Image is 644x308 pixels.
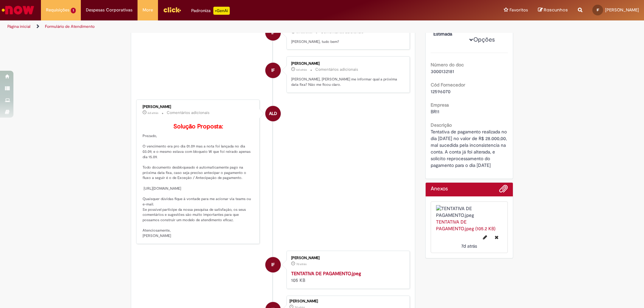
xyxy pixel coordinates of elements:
span: 12596070 [431,88,450,95]
span: 6d atrás [296,68,307,72]
p: Prezado, O vencimento era pro dia 01.09 mas a nota foi lançada no dia 03.09, e o mesmo estava com... [143,123,254,239]
span: 6d atrás [148,111,158,115]
span: IF [597,8,599,12]
time: 25/09/2025 16:06:37 [148,111,158,115]
span: IF [271,257,275,273]
ul: Trilhas de página [5,20,424,33]
div: Igor Raeder Ferreira [265,25,281,41]
b: Cód Fornecedor [431,82,465,88]
span: 7d atrás [461,243,477,249]
p: +GenAi [213,7,230,15]
span: 7d atrás [296,262,307,266]
span: Rascunhos [544,7,568,13]
button: Adicionar anexos [499,184,508,196]
span: IF [271,62,275,78]
span: BR11 [431,109,439,115]
div: [PERSON_NAME] [143,105,254,109]
small: Comentários adicionais [167,110,210,116]
div: Padroniza [191,7,230,15]
span: 3000132181 [431,68,454,74]
small: Comentários adicionais [315,67,358,72]
a: TENTATIVA DE PAGAMENTO.jpeg [291,270,361,276]
div: 105 KB [291,270,403,284]
h2: Anexos [431,186,448,192]
time: 25/09/2025 09:36:53 [461,243,477,249]
a: Rascunhos [538,7,568,13]
a: Página inicial [7,24,31,29]
b: Empresa [431,102,449,108]
button: Editar nome de arquivo TENTATIVA DE PAGAMENTO.jpeg [479,232,491,243]
div: [PERSON_NAME] [291,256,403,260]
time: 25/09/2025 09:36:53 [296,262,307,266]
img: TENTATIVA DE PAGAMENTO.jpeg [436,205,503,219]
a: Formulário de Atendimento [45,24,95,29]
span: IF [271,25,275,41]
span: Despesas Corporativas [86,7,132,13]
time: 26/09/2025 10:21:38 [296,68,307,72]
span: Favoritos [509,7,528,13]
span: Requisições [46,7,69,13]
b: Solução Proposta: [173,123,223,130]
b: Descrição [431,122,452,128]
img: ServiceNow [1,3,35,17]
span: [PERSON_NAME] [605,7,639,13]
button: Excluir TENTATIVA DE PAGAMENTO.jpeg [491,232,502,243]
span: Tentativa de pagamento realizada no dia [DATE] no valor de R$ 28.000,00, mal sucedida pela incons... [431,129,508,168]
div: [PERSON_NAME] [289,299,406,303]
p: [PERSON_NAME], tudo bem? [291,39,403,45]
b: Número do doc [431,62,464,68]
img: click_logo_yellow_360x200.png [163,5,181,15]
span: 1 [71,8,76,13]
div: Andressa Luiza Da Silva [265,106,281,121]
span: um dia atrás [296,30,312,34]
p: [PERSON_NAME], [PERSON_NAME] me informar qual a próxima data fixa? Não me ficou claro. [291,77,403,87]
div: Igor Raeder Ferreira [265,63,281,78]
div: [PERSON_NAME] [291,62,403,66]
span: ALD [269,106,277,122]
a: TENTATIVA DE PAGAMENTO.jpeg (105.2 KB) [436,219,495,232]
div: Igor Raeder Ferreira [265,257,281,272]
span: More [143,7,153,13]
